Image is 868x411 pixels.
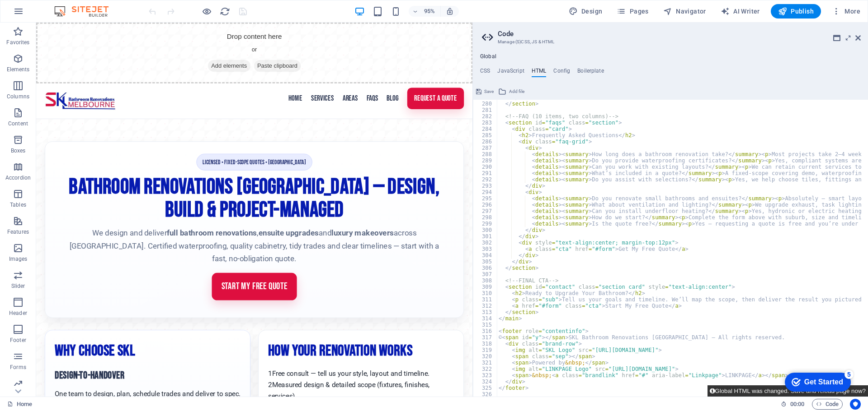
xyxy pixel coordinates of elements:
button: Pages [613,4,652,18]
button: Code [812,399,843,410]
div: 301 [473,233,498,240]
p: Slider [11,282,25,290]
span: More [832,7,860,16]
button: Publish [771,4,821,18]
h2: Code [498,30,861,38]
div: 322 [473,366,498,372]
div: 310 [473,290,498,296]
div: 316 [473,328,498,334]
p: Favorites [6,39,29,46]
a: Areas [322,73,339,87]
p: We design and deliver , and across [GEOGRAPHIC_DATA]. Certified waterproofing, quality cabinetry,... [31,215,429,255]
div: 280 [473,101,498,107]
div: 319 [473,347,498,353]
img: SKL Bathroom Renovations Melbourne [9,72,84,93]
span: 1 [244,365,248,374]
div: 318 [473,341,498,347]
i: Reload page [220,6,230,17]
div: 324 [473,379,498,385]
div: 292 [473,176,498,183]
a: Click to cancel selection. Double-click to open Pages [7,399,32,410]
div: 295 [473,195,498,202]
div: 313 [473,309,498,315]
h6: 95% [422,6,437,17]
img: Editor Logo [52,6,120,17]
span: 2 [244,377,248,385]
div: 321 [473,360,498,366]
span: Pages [617,7,648,16]
div: Get Started [27,10,66,18]
div: 304 [473,252,498,259]
button: Add file [497,86,526,97]
span: Publish [778,7,814,16]
div: 284 [473,126,498,132]
a: Home [265,73,280,87]
div: 286 [473,139,498,145]
p: Features [7,228,29,236]
div: 303 [473,246,498,252]
span: Code [816,399,839,410]
div: 294 [473,189,498,195]
div: 288 [473,151,498,157]
h2: Why Choose SKL [19,334,215,358]
h1: Bathroom Renovations [GEOGRAPHIC_DATA] — Design, Build & Project-Managed [19,161,441,210]
p: Accordion [5,174,31,181]
button: More [828,4,864,18]
div: 285 [473,132,498,139]
div: Get Started 5 items remaining, 0% complete [7,5,73,23]
div: 320 [473,353,498,360]
p: Header [9,309,27,317]
span: Design [569,7,603,16]
button: Usercentrics [850,399,861,410]
h4: Global [480,53,496,60]
p: Columns [7,93,29,100]
span: 00 00 [790,399,804,410]
button: AI Writer [717,4,764,18]
div: 299 [473,221,498,227]
button: Click here to leave preview mode and continue editing [201,6,212,17]
div: 293 [473,183,498,189]
h4: HTML [532,68,547,78]
div: 5 [67,2,76,11]
div: 298 [473,214,498,221]
span: Add file [509,86,524,97]
span: Navigator [663,7,706,16]
p: Content [8,120,28,127]
div: 323 [473,372,498,379]
a: FAQs [348,73,360,87]
div: 305 [473,259,498,265]
p: Tables [10,201,26,208]
h4: Config [553,68,570,78]
div: 302 [473,240,498,246]
div: 306 [473,265,498,271]
div: 287 [473,145,498,151]
h2: How Your Renovation Works [244,334,440,358]
p: Boxes [11,147,26,154]
button: reload [219,6,230,17]
h4: CSS [480,68,490,78]
button: Navigator [660,4,710,18]
h4: Boilerplate [577,68,604,78]
span: Save [484,86,494,97]
p: Footer [10,337,26,344]
div: 282 [473,113,498,120]
span: : [797,401,798,407]
button: Global HTML was changed. Save and reload page now? [708,385,868,397]
div: 317 [473,334,498,341]
div: 281 [473,107,498,113]
span: Licensed • Fixed-scope Quotes • [GEOGRAPHIC_DATA] [169,138,291,156]
div: 315 [473,322,498,328]
div: 297 [473,208,498,214]
div: Measured design & detailed scope (fixtures, finishes, services). [244,375,440,399]
span: Add elements [181,39,226,52]
div: 314 [473,315,498,322]
p: Images [9,255,28,263]
h3: Manage (S)CSS, JS & HTML [498,38,843,46]
p: Forms [10,364,26,371]
h3: Design-to-handover [19,364,215,380]
div: 289 [473,157,498,164]
button: Save [475,86,495,97]
strong: ensuite upgrades [234,217,297,226]
div: 300 [473,227,498,233]
i: On resize automatically adjust zoom level to fit chosen device. [446,7,454,15]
